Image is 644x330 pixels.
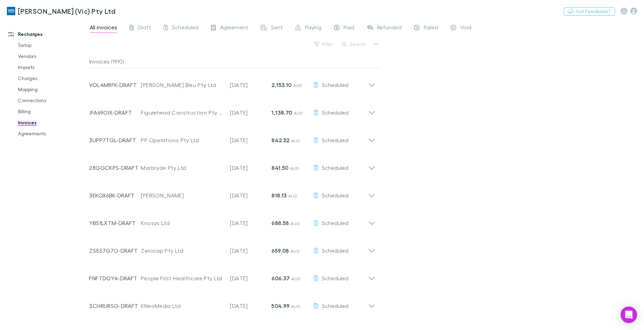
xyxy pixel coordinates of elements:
[141,136,223,144] div: PP Operations Pty Ltd
[230,274,271,282] p: [DATE]
[89,164,141,172] p: 28GGCKPS-DRAFT
[84,151,381,179] div: 28GGCKPS-DRAFTMarbryde Pty Ltd[DATE]841.50 AUDScheduled
[230,136,271,144] p: [DATE]
[141,108,223,117] div: Figurehead Construction Pty Ltd
[322,81,348,88] span: Scheduled
[271,81,291,88] strong: 2,153.10
[1,29,93,40] a: Recharges
[271,302,289,309] strong: 504.99
[89,302,141,310] p: 3CHRURSG-DRAFT
[271,137,289,144] strong: 842.52
[290,221,300,226] span: AUD
[141,246,223,255] div: Zerocap Pty Ltd
[230,219,271,227] p: [DATE]
[230,108,271,117] p: [DATE]
[84,68,381,96] div: VOL4M8FK-DRAFT[PERSON_NAME] Bleu Pty Ltd[DATE]2,153.10 AUDScheduled
[291,138,300,143] span: AUD
[377,24,402,33] span: Refunded
[290,249,300,254] span: AUD
[230,81,271,89] p: [DATE]
[11,40,93,51] a: Setup
[291,304,300,309] span: AUD
[172,24,199,33] span: Scheduled
[11,84,93,95] a: Mapping
[11,73,93,84] a: Charges
[141,302,223,310] div: KNeoMedia Ltd
[84,206,381,234] div: YBS1LXTM-DRAFTKnosys Ltd[DATE]688.58 AUDScheduled
[294,110,303,116] span: AUD
[141,274,223,282] div: People First Healthcare Pty Ltd
[311,40,337,48] button: Filter
[141,191,223,200] div: [PERSON_NAME]
[322,164,348,171] span: Scheduled
[322,192,348,198] span: Scheduled
[322,302,348,309] span: Scheduled
[90,24,117,33] span: All invoices
[84,234,381,262] div: ZS5S7G7O-DRAFTZerocap Pty Ltd[DATE]659.08 AUDScheduled
[271,247,289,254] strong: 659.08
[271,164,288,171] strong: 841.50
[11,95,93,106] a: Connections
[271,275,290,282] strong: 606.37
[288,193,298,198] span: AUD
[7,7,15,15] img: William Buck (Vic) Pty Ltd's Logo
[84,179,381,206] div: 3EKOX6BK-DRAFT[PERSON_NAME][DATE]818.13 AUDScheduled
[322,137,348,143] span: Scheduled
[291,276,301,281] span: AUD
[18,7,115,15] h3: [PERSON_NAME] (Vic) Pty Ltd
[564,7,615,16] button: Got Feedback?
[230,302,271,310] p: [DATE]
[84,289,381,317] div: 3CHRURSG-DRAFTKNeoMedia Ltd[DATE]504.99 AUDScheduled
[230,191,271,200] p: [DATE]
[11,128,93,139] a: Agreements
[322,220,348,226] span: Scheduled
[11,62,93,73] a: Imports
[230,164,271,172] p: [DATE]
[84,96,381,124] div: JFA69OIX-DRAFTFigurehead Construction Pty Ltd[DATE]1,138.70 AUDScheduled
[3,3,119,19] a: [PERSON_NAME] (Vic) Pty Ltd
[322,275,348,281] span: Scheduled
[271,24,283,33] span: Sent
[322,247,348,254] span: Scheduled
[89,81,141,89] p: VOL4M8FK-DRAFT
[460,24,471,33] span: Void
[293,83,302,88] span: AUD
[84,262,381,289] div: FNFTDOY4-DRAFTPeople First Healthcare Pty Ltd[DATE]606.37 AUDScheduled
[220,24,248,33] span: Agreement
[11,117,93,128] a: Invoices
[271,220,289,226] strong: 688.58
[621,307,637,323] div: Open Intercom Messenger
[141,81,223,89] div: [PERSON_NAME] Bleu Pty Ltd
[141,219,223,227] div: Knosys Ltd
[305,24,321,33] span: Paying
[338,40,370,48] button: Search
[290,166,299,171] span: AUD
[11,51,93,62] a: Vendors
[84,124,381,151] div: 3UPP7TGL-DRAFTPP Operations Pty Ltd[DATE]842.52 AUDScheduled
[271,109,292,116] strong: 1,138.70
[89,246,141,255] p: ZS5S7G7O-DRAFT
[89,219,141,227] p: YBS1LXTM-DRAFT
[141,164,223,172] div: Marbryde Pty Ltd
[138,24,151,33] span: Draft
[322,109,348,116] span: Scheduled
[89,136,141,144] p: 3UPP7TGL-DRAFT
[89,191,141,200] p: 3EKOX6BK-DRAFT
[344,24,354,33] span: Paid
[89,274,141,282] p: FNFTDOY4-DRAFT
[230,246,271,255] p: [DATE]
[11,106,93,117] a: Billing
[271,192,287,199] strong: 818.13
[424,24,438,33] span: Failed
[89,108,141,117] p: JFA69OIX-DRAFT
